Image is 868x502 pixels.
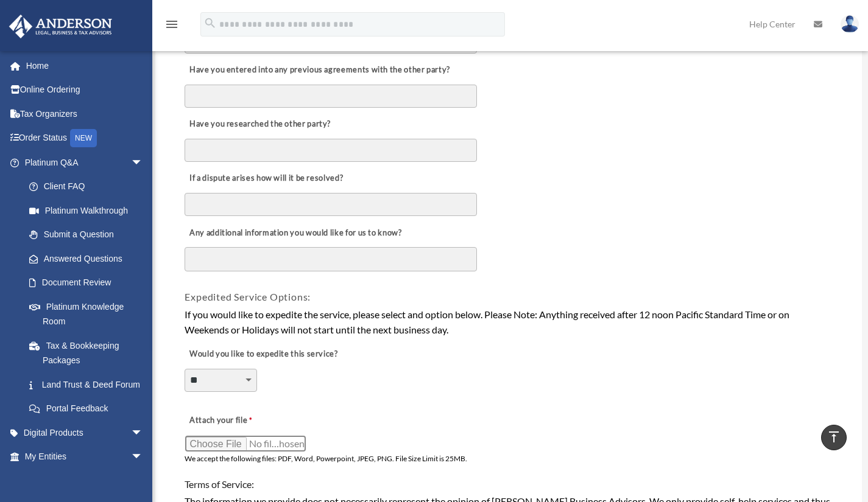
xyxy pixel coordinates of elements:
[185,307,832,338] div: If you would like to expedite the service, please select and option below. Please Note: Anything ...
[164,17,179,32] i: menu
[131,150,155,175] span: arrow_drop_down
[17,271,155,295] a: Document Review
[5,15,116,38] img: Anderson Advisors Platinum Portal
[164,21,179,32] a: menu
[185,454,467,463] span: We accept the following files: PDF, Word, Powerpoint, JPEG, PNG. File Size Limit is 25MB.
[131,445,155,470] span: arrow_drop_down
[131,420,155,445] span: arrow_drop_down
[17,246,161,271] a: Answered Questions
[17,175,161,199] a: Client FAQ
[9,420,161,445] a: Digital Productsarrow_drop_down
[185,225,404,242] label: Any additional information you would like for us to know?
[185,170,346,187] label: If a dispute arises how will it be resolved?
[185,412,306,429] label: Attach your file
[9,126,161,151] a: Order StatusNEW
[17,397,161,421] a: Portal Feedback
[17,333,161,372] a: Tax & Bookkeeping Packages
[841,15,859,33] img: User Pic
[821,425,847,450] a: vertical_align_top
[9,102,161,126] a: Tax Organizers
[9,150,161,175] a: Platinum Q&Aarrow_drop_down
[185,478,832,491] h4: Terms of Service:
[17,198,161,223] a: Platinum Walkthrough
[9,78,161,102] a: Online Ordering
[9,445,161,469] a: My Entitiesarrow_drop_down
[185,346,340,363] label: Would you like to expedite this service?
[70,129,97,147] div: NEW
[17,372,161,397] a: Land Trust & Deed Forum
[185,291,311,302] span: Expedited Service Options:
[203,16,217,30] i: search
[17,223,161,247] a: Submit a Question
[185,116,334,133] label: Have you researched the other party?
[827,430,841,444] i: vertical_align_top
[17,295,161,333] a: Platinum Knowledge Room
[185,62,453,79] label: Have you entered into any previous agreements with the other party?
[9,54,161,78] a: Home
